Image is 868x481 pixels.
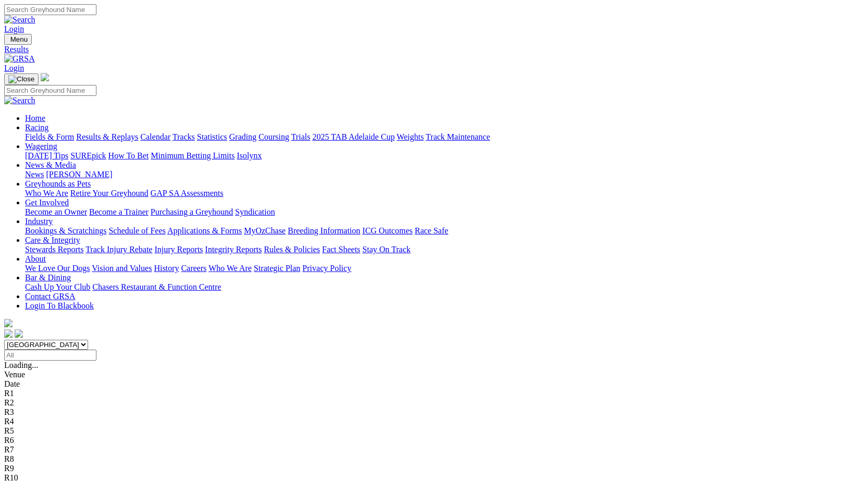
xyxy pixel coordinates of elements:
img: logo-grsa-white.png [41,73,49,81]
div: Greyhounds as Pets [25,189,864,198]
input: Search [4,85,96,96]
button: Toggle navigation [4,34,32,45]
a: About [25,254,46,263]
a: Weights [397,132,424,141]
a: Care & Integrity [25,236,80,244]
a: Bookings & Scratchings [25,226,106,235]
a: Login [4,64,24,72]
img: Search [4,15,35,24]
a: Results & Replays [76,132,138,141]
a: Minimum Betting Limits [151,151,235,160]
a: Coursing [259,132,289,141]
div: News & Media [25,170,864,179]
a: Rules & Policies [264,245,320,254]
div: R4 [4,417,864,426]
a: ICG Outcomes [362,226,412,235]
a: Home [25,114,45,122]
a: Who We Are [209,264,252,273]
a: News [25,170,44,179]
a: Purchasing a Greyhound [151,207,233,216]
a: Cash Up Your Club [25,282,90,291]
a: Privacy Policy [302,264,351,273]
div: Care & Integrity [25,245,864,254]
a: Breeding Information [288,226,360,235]
input: Select date [4,350,96,361]
div: Industry [25,226,864,236]
a: SUREpick [70,151,106,160]
a: Track Injury Rebate [85,245,152,254]
div: Get Involved [25,207,864,217]
div: R8 [4,454,864,464]
img: facebook.svg [4,329,13,338]
a: Injury Reports [154,245,203,254]
a: History [154,264,179,273]
a: News & Media [25,161,76,169]
div: Bar & Dining [25,282,864,292]
a: Login [4,24,24,33]
a: Login To Blackbook [25,301,94,310]
img: Search [4,96,35,105]
a: [DATE] Tips [25,151,68,160]
a: Bar & Dining [25,273,71,282]
span: Menu [10,35,28,43]
a: MyOzChase [244,226,286,235]
div: R6 [4,436,864,445]
a: Isolynx [237,151,262,160]
a: Careers [181,264,206,273]
a: Trials [291,132,310,141]
a: Who We Are [25,189,68,198]
a: Industry [25,217,53,226]
a: Statistics [197,132,227,141]
div: Wagering [25,151,864,161]
a: Grading [229,132,256,141]
a: [PERSON_NAME] [46,170,112,179]
a: Schedule of Fees [108,226,165,235]
a: Results [4,45,864,54]
a: Stay On Track [362,245,410,254]
div: R5 [4,426,864,436]
a: Tracks [173,132,195,141]
div: R9 [4,464,864,473]
a: Become a Trainer [89,207,149,216]
img: Close [8,75,34,83]
a: Get Involved [25,198,69,207]
div: About [25,264,864,273]
a: Greyhounds as Pets [25,179,91,188]
div: Date [4,379,864,389]
a: Chasers Restaurant & Function Centre [92,282,221,291]
a: Contact GRSA [25,292,75,301]
div: R3 [4,408,864,417]
div: R2 [4,398,864,408]
a: Stewards Reports [25,245,83,254]
img: logo-grsa-white.png [4,319,13,327]
span: Loading... [4,361,38,369]
img: twitter.svg [15,329,23,338]
a: We Love Our Dogs [25,264,90,273]
a: Track Maintenance [426,132,490,141]
div: R1 [4,389,864,398]
a: Strategic Plan [254,264,300,273]
div: R7 [4,445,864,454]
button: Toggle navigation [4,73,39,85]
a: Integrity Reports [205,245,262,254]
img: GRSA [4,54,35,64]
a: Applications & Forms [167,226,242,235]
a: How To Bet [108,151,149,160]
a: Wagering [25,142,57,151]
div: Venue [4,370,864,379]
a: Vision and Values [92,264,152,273]
div: Racing [25,132,864,142]
a: Fact Sheets [322,245,360,254]
a: Retire Your Greyhound [70,189,149,198]
input: Search [4,4,96,15]
a: 2025 TAB Adelaide Cup [312,132,395,141]
a: GAP SA Assessments [151,189,224,198]
a: Syndication [235,207,275,216]
a: Fields & Form [25,132,74,141]
a: Race Safe [414,226,448,235]
a: Calendar [140,132,170,141]
a: Racing [25,123,48,132]
a: Become an Owner [25,207,87,216]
